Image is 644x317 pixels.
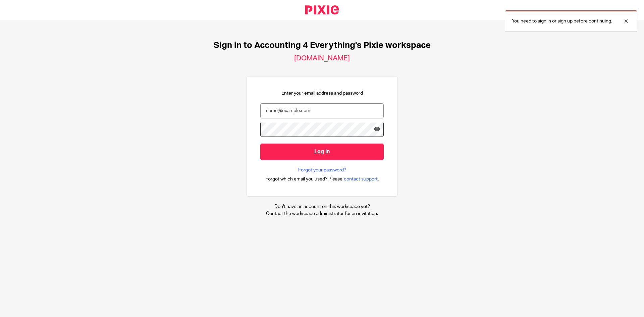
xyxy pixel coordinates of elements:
p: Enter your email address and password [281,90,363,97]
input: Log in [260,144,384,160]
span: Forgot which email you used? Please [265,176,342,182]
a: Forgot your password? [298,167,346,173]
p: Contact the workspace administrator for an invitation. [266,210,378,217]
span: contact support [344,176,378,182]
h2: [DOMAIN_NAME] [294,54,350,63]
input: name@example.com [260,103,384,118]
p: You need to sign in or sign up before continuing. [512,18,612,24]
p: Don't have an account on this workspace yet? [266,203,378,210]
div: . [265,175,379,183]
h1: Sign in to Accounting 4 Everything's Pixie workspace [214,40,431,51]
